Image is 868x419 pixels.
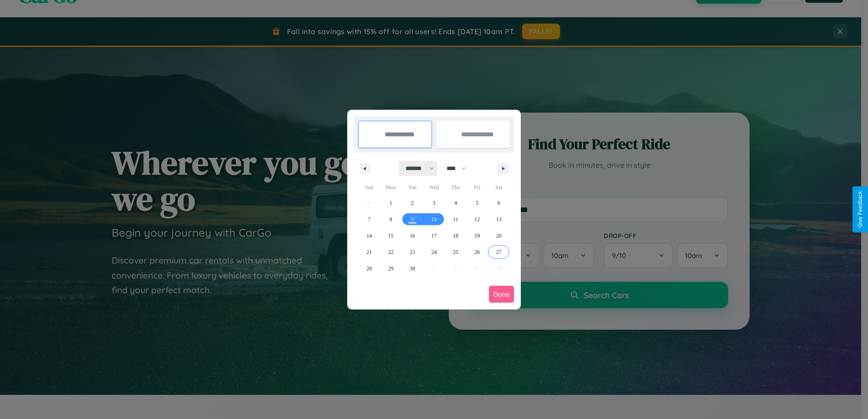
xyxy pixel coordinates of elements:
[410,244,415,260] span: 23
[453,211,458,228] span: 11
[467,211,488,228] button: 12
[474,211,480,228] span: 12
[380,180,401,195] span: Mon
[453,228,458,244] span: 18
[366,244,372,260] span: 21
[388,244,394,260] span: 22
[496,228,502,244] span: 20
[359,180,380,195] span: Sun
[432,195,435,211] span: 3
[423,211,445,228] button: 10
[488,195,509,211] button: 6
[410,228,415,244] span: 16
[380,195,401,211] button: 1
[474,228,480,244] span: 19
[496,211,502,228] span: 13
[445,228,466,244] button: 18
[445,180,466,195] span: Thu
[467,228,488,244] button: 19
[467,195,488,211] button: 5
[390,195,392,211] span: 1
[857,191,863,228] div: Give Feedback
[445,211,466,228] button: 11
[401,260,423,277] button: 30
[431,228,437,244] span: 17
[453,244,458,260] span: 25
[401,211,423,228] button: 9
[431,244,437,260] span: 24
[359,211,380,228] button: 7
[359,228,380,244] button: 14
[454,195,457,211] span: 4
[488,244,509,260] button: 27
[388,260,394,277] span: 29
[467,180,488,195] span: Fri
[368,211,370,228] span: 7
[388,228,394,244] span: 15
[380,211,401,228] button: 8
[380,228,401,244] button: 15
[488,211,509,228] button: 13
[390,211,392,228] span: 8
[431,211,437,228] span: 10
[474,244,480,260] span: 26
[488,228,509,244] button: 20
[423,180,445,195] span: Wed
[401,244,423,260] button: 23
[445,244,466,260] button: 25
[498,195,500,211] span: 6
[423,195,445,211] button: 3
[411,195,414,211] span: 2
[401,180,423,195] span: Tue
[423,244,445,260] button: 24
[489,286,514,303] button: Done
[445,195,466,211] button: 4
[411,211,414,228] span: 9
[380,260,401,277] button: 29
[423,228,445,244] button: 17
[467,244,488,260] button: 26
[366,228,372,244] span: 14
[410,260,415,277] span: 30
[380,244,401,260] button: 22
[488,180,509,195] span: Sat
[359,260,380,277] button: 28
[366,260,372,277] span: 28
[401,195,423,211] button: 2
[359,244,380,260] button: 21
[496,244,502,260] span: 27
[476,195,478,211] span: 5
[401,228,423,244] button: 16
